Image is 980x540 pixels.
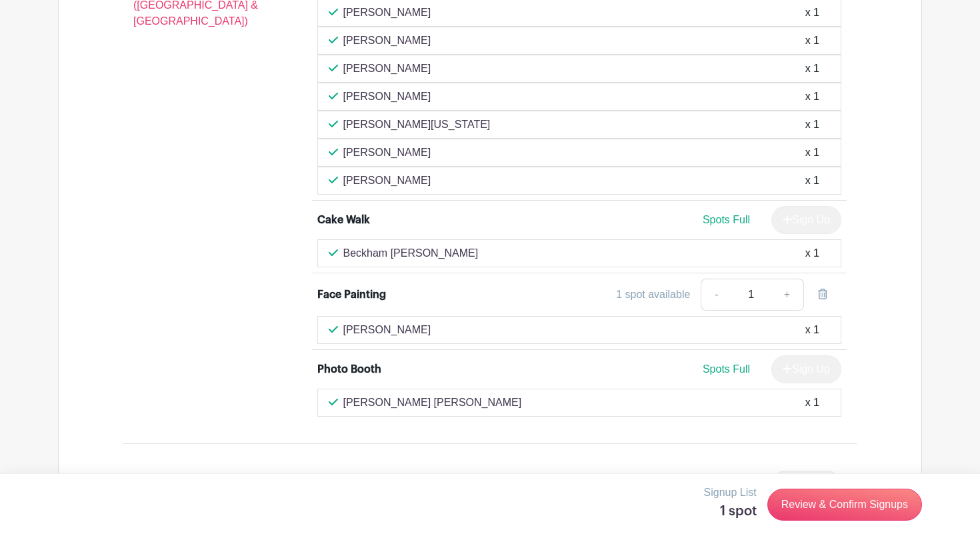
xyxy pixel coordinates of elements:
[616,287,690,303] div: 1 spot available
[805,61,819,77] div: x 1
[805,395,819,411] div: x 1
[771,279,804,311] a: +
[704,503,757,519] h5: 1 spot
[343,395,522,411] p: [PERSON_NAME] [PERSON_NAME]
[805,245,819,261] div: x 1
[704,485,757,501] p: Signup List
[805,173,819,189] div: x 1
[805,5,819,21] div: x 1
[317,212,370,228] div: Cake Walk
[343,173,431,189] p: [PERSON_NAME]
[805,117,819,133] div: x 1
[767,489,922,521] a: Review & Confirm Signups
[805,89,819,105] div: x 1
[343,89,431,105] p: [PERSON_NAME]
[343,61,431,77] p: [PERSON_NAME]
[703,363,750,375] span: Spots Full
[343,117,491,133] p: [PERSON_NAME][US_STATE]
[343,5,431,21] p: [PERSON_NAME]
[343,322,431,338] p: [PERSON_NAME]
[343,145,431,161] p: [PERSON_NAME]
[317,287,386,303] div: Face Painting
[101,465,296,540] p: 02:00 pm - 04:00 pm
[805,33,819,49] div: x 1
[343,33,431,49] p: [PERSON_NAME]
[701,279,731,311] a: -
[805,145,819,161] div: x 1
[343,245,479,261] p: Beckham [PERSON_NAME]
[703,214,750,225] span: Spots Full
[805,322,819,338] div: x 1
[317,361,381,377] div: Photo Booth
